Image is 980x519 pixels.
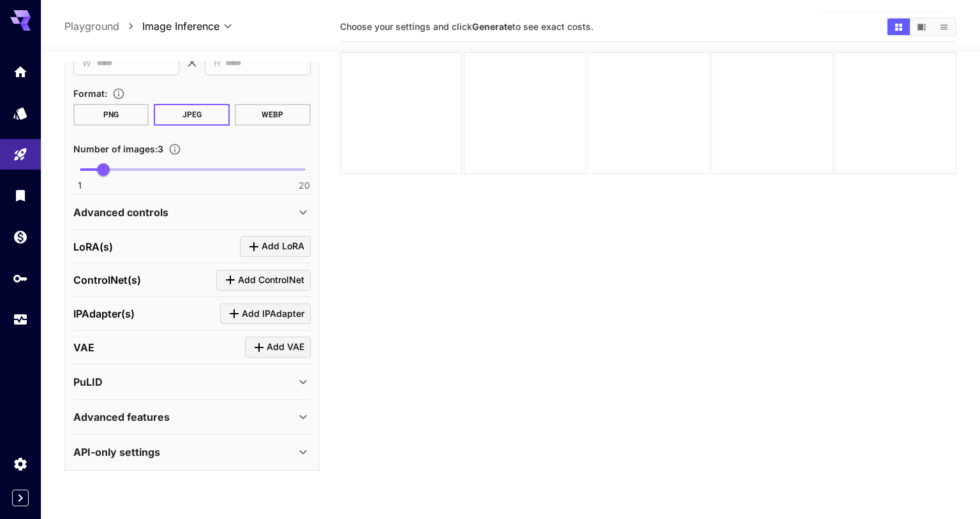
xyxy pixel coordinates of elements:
[73,437,311,467] div: API-only settings
[216,270,311,291] button: Click to add ControlNet
[886,17,956,36] div: Show media in grid viewShow media in video viewShow media in list view
[235,104,311,126] button: WEBP
[808,11,956,41] button: $0.05KS
[73,272,141,288] p: ControlNet(s)
[13,105,28,121] div: Models
[220,303,311,325] button: Click to add IPAdapter
[73,205,168,220] p: Advanced controls
[78,179,82,192] span: 1
[933,18,955,35] button: Show media in list view
[73,340,94,355] p: VAE
[262,238,304,254] span: Add LoRA
[73,367,311,397] div: PuLID
[472,21,512,32] b: Generate
[73,239,113,254] p: LoRA(s)
[73,444,160,460] p: API-only settings
[240,236,311,257] button: Click to add LoRA
[107,87,130,100] button: Choose the file format for the output image.
[64,18,119,34] a: Playground
[13,64,28,80] div: Home
[214,55,220,70] span: H
[73,143,163,154] span: Number of images : 3
[82,55,91,70] span: W
[73,306,135,321] p: IPAdapter(s)
[163,143,186,156] button: Specify how many images to generate in a single request. Each image generation will be charged se...
[238,272,304,288] span: Add ControlNet
[154,104,230,126] button: JPEG
[12,490,29,506] button: Expand sidebar
[73,88,107,99] span: Format :
[73,374,103,390] p: PuLID
[916,458,980,519] iframe: Chat Widget
[13,312,28,328] div: Usage
[910,18,933,35] button: Show media in video view
[267,339,304,355] span: Add VAE
[13,456,28,472] div: Settings
[73,409,170,425] p: Advanced features
[73,402,311,432] div: Advanced features
[245,337,311,358] button: Click to add VAE
[340,21,593,32] span: Choose your settings and click to see exact costs.
[242,306,304,322] span: Add IPAdapter
[887,18,910,35] button: Show media in grid view
[299,179,310,192] span: 20
[13,187,28,203] div: Library
[13,229,28,245] div: Wallet
[64,18,142,34] nav: breadcrumb
[142,18,219,34] span: Image Inference
[13,147,28,163] div: Playground
[73,104,149,126] button: PNG
[73,197,311,228] div: Advanced controls
[13,270,28,286] div: API Keys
